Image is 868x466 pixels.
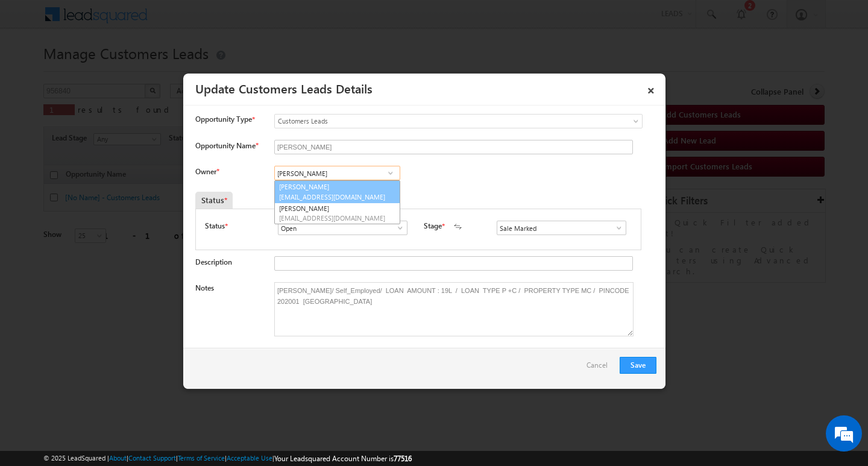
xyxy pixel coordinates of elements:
span: Customers Leads [275,116,593,127]
button: Save [620,357,656,374]
a: Show All Items [389,222,404,234]
label: Notes [195,283,214,292]
label: Opportunity Name [195,141,258,150]
span: 77516 [394,454,412,463]
a: Acceptable Use [227,454,272,462]
span: © 2025 LeadSquared | | | | | [43,453,412,464]
label: Status [205,221,225,231]
span: Opportunity Type [195,114,252,125]
a: Update Customers Leads Details [195,80,373,96]
a: Terms of Service [178,454,225,462]
a: × [641,78,661,99]
em: Start Chat [164,371,219,388]
img: d_60004797649_company_0_60004797649 [20,63,51,79]
label: Description [195,257,232,266]
input: Type to Search [497,221,626,235]
a: Show All Items [383,167,398,179]
label: Stage [424,221,442,231]
div: Chat with us now [63,63,203,79]
input: Type to Search [274,166,400,180]
a: Contact Support [128,454,176,462]
label: Owner [195,167,219,176]
input: Type to Search [278,221,407,235]
div: Status [195,192,233,209]
span: [EMAIL_ADDRESS][DOMAIN_NAME] [279,192,388,201]
a: About [109,454,127,462]
textarea: Type your message and hit 'Enter' [16,112,220,361]
span: Your Leadsquared Account Number is [274,454,412,463]
a: Show All Items [608,222,623,234]
a: Cancel [587,357,614,380]
a: [PERSON_NAME] [274,180,400,203]
div: Minimize live chat window [198,6,227,35]
a: Customers Leads [274,114,643,128]
a: [PERSON_NAME] [275,203,400,224]
span: [EMAIL_ADDRESS][DOMAIN_NAME] [279,213,388,222]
